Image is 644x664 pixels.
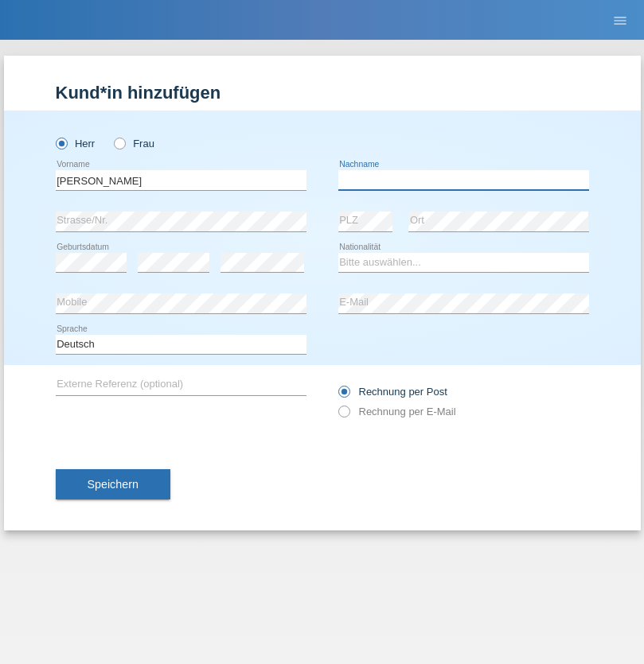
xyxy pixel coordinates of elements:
label: Frau [114,138,154,149]
a: menu [604,15,636,25]
input: Herr [56,138,66,148]
input: Frau [114,138,124,148]
button: Speichern [56,469,170,499]
label: Herr [56,138,96,149]
span: Speichern [88,478,139,491]
input: Rechnung per Post [338,386,349,406]
h1: Kund*in hinzufügen [56,83,589,103]
label: Rechnung per Post [338,386,447,398]
input: Rechnung per E-Mail [338,406,349,425]
i: menu [612,13,628,29]
label: Rechnung per E-Mail [338,406,456,417]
